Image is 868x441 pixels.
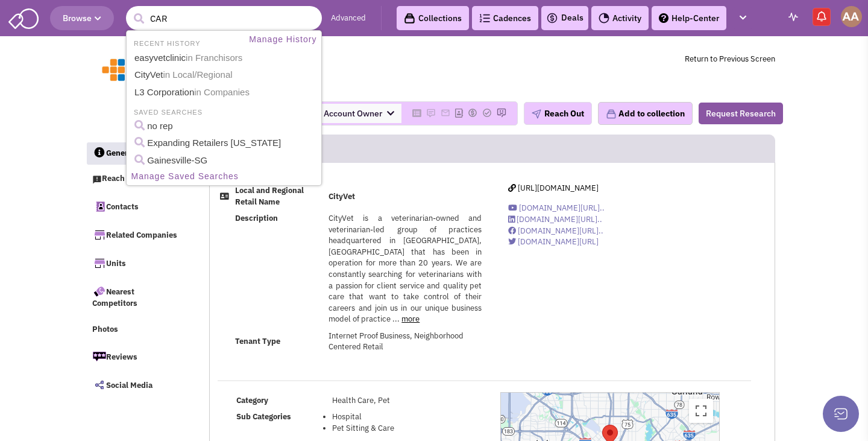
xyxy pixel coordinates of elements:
a: Contacts [86,194,184,219]
button: Browse [50,6,114,30]
span: [DOMAIN_NAME][URL].. [518,226,603,236]
a: Collections [397,6,469,30]
span: Account Owner [316,104,401,123]
img: SmartAdmin [8,6,39,29]
a: Manage History [246,32,320,47]
a: [DOMAIN_NAME][URL].. [508,226,603,236]
a: [DOMAIN_NAME][URL] [508,236,599,247]
b: Tenant Type [235,336,280,346]
a: more [401,314,420,324]
span: [URL][DOMAIN_NAME] [518,183,599,193]
span: in Local/Regional [163,69,233,80]
li: Hospital [332,411,482,423]
b: Category [236,395,268,405]
img: Please add to your accounts [426,108,436,118]
img: icon-collection-lavender-black.svg [404,13,415,24]
img: icon-collection-lavender.png [606,109,617,119]
button: Toggle fullscreen view [689,399,713,423]
button: Add to collection [598,102,693,125]
b: CityVet [329,191,355,201]
li: SAVED SEARCHES [128,105,320,118]
a: Nearest Competitors [86,279,184,316]
b: Sub Categories [236,411,291,422]
a: General Info [87,142,184,165]
a: L3 Corporationin Companies [131,84,319,101]
a: CityVetin Local/Regional [131,67,319,83]
input: Search [126,6,322,30]
a: Deals [546,11,583,25]
a: Manage Saved Searches [128,169,320,184]
img: Abe Arteaga [841,6,862,27]
a: Activity [591,6,649,30]
a: easyvetclinicin Franchisors [131,50,319,66]
a: Social Media [86,372,184,398]
a: Cadences [472,6,538,30]
span: [DOMAIN_NAME][URL].. [519,203,605,213]
a: Related Companies [86,222,184,247]
img: Please add to your accounts [497,108,506,118]
img: Please add to your accounts [482,108,492,118]
a: Reach Out Tips [86,168,184,191]
a: [DOMAIN_NAME][URL].. [508,203,605,213]
span: [DOMAIN_NAME][URL] [518,236,599,247]
td: Health Care, Pet [330,392,485,408]
img: help.png [659,13,668,23]
span: CityVet is a veterinarian-owned and veterinarian-led group of practices headquartered in [GEOGRAP... [329,213,482,324]
a: Help-Center [652,6,726,30]
span: Browse [63,13,101,24]
img: icon-deals.svg [546,11,558,25]
img: Activity.png [599,13,609,24]
b: Description [235,213,278,223]
a: Units [86,250,184,276]
img: Please add to your accounts [468,108,477,118]
span: in Franchisors [186,52,242,63]
a: Reviews [86,344,184,369]
a: [URL][DOMAIN_NAME] [508,183,599,193]
img: Cadences_logo.png [479,14,490,22]
a: no rep [131,118,319,135]
a: Return to Previous Screen [685,54,775,64]
span: [DOMAIN_NAME][URL].. [517,214,602,224]
a: Photos [86,319,184,341]
img: plane.png [532,109,541,119]
button: Request Research [699,103,783,124]
a: [DOMAIN_NAME][URL].. [508,214,602,224]
img: Please add to your accounts [441,108,450,118]
button: Reach Out [524,102,592,125]
span: in Companies [194,87,250,97]
li: RECENT HISTORY [128,36,204,49]
b: Local and Regional Retail Name [235,185,304,207]
td: Internet Proof Business, Neighborhood Centered Retail [326,328,485,355]
a: Advanced [331,13,366,24]
a: Gainesville-SG [131,153,319,169]
li: Pet Sitting & Care [332,423,482,434]
a: Expanding Retailers [US_STATE] [131,135,319,151]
